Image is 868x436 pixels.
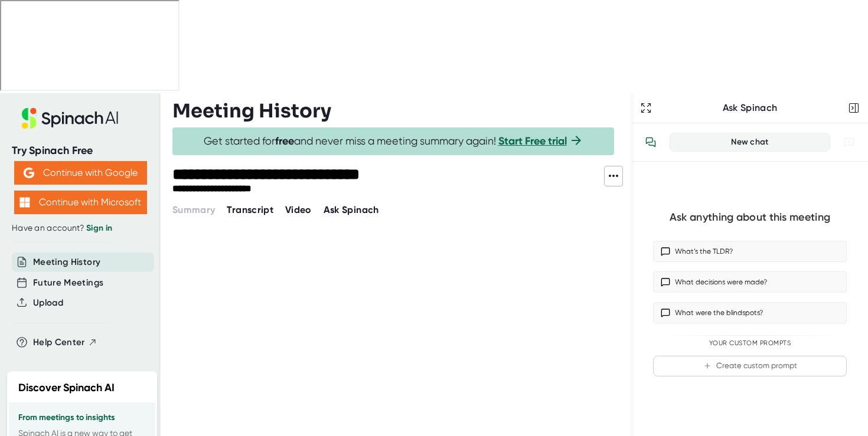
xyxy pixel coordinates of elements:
[33,336,85,349] span: Help Center
[33,276,103,290] button: Future Meetings
[324,203,379,217] button: Ask Spinach
[653,339,847,348] div: Your Custom Prompts
[285,203,312,217] button: Video
[670,211,830,224] div: Ask anything about this meeting
[653,302,847,323] button: What were the blindspots?
[172,203,215,217] button: Summary
[12,144,149,158] div: Try Spinach Free
[172,204,215,215] span: Summary
[33,255,100,269] button: Meeting History
[653,271,847,293] button: What decisions were made?
[653,241,847,262] button: What’s the TLDR?
[639,130,663,154] button: View conversation history
[275,135,294,147] b: free
[86,223,112,233] a: Sign in
[638,100,654,116] button: Expand to Ask Spinach page
[677,137,823,147] div: New chat
[227,204,273,215] span: Transcript
[18,413,146,422] h3: From meetings to insights
[227,203,273,217] button: Transcript
[498,135,567,147] a: Start Free trial
[846,100,862,116] button: Close conversation sidebar
[14,161,147,185] button: Continue with Google
[285,204,312,215] span: Video
[204,135,583,148] span: Get started for and never miss a meeting summary again!
[14,191,147,214] button: Continue with Microsoft
[653,356,847,376] button: Create custom prompt
[18,380,115,396] h2: Discover Spinach AI
[654,102,846,114] div: Ask Spinach
[12,223,149,234] div: Have an account?
[33,336,97,349] button: Help Center
[24,168,34,178] img: Aehbyd4JwY73AAAAAElFTkSuQmCC
[324,204,379,215] span: Ask Spinach
[33,296,63,310] button: Upload
[172,100,331,122] h3: Meeting History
